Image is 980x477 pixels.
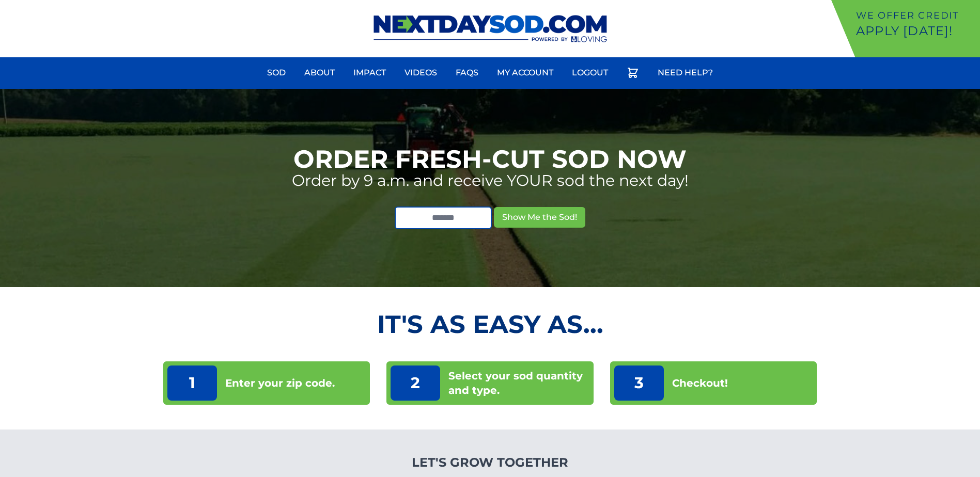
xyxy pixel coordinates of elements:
h4: Let's Grow Together [356,454,624,471]
a: Logout [566,60,614,85]
a: FAQs [449,60,485,85]
p: 2 [391,365,440,401]
a: Need Help? [651,60,719,85]
p: Select your sod quantity and type. [448,369,589,397]
a: Sod [261,60,292,85]
p: Apply [DATE]! [856,23,976,39]
p: Order by 9 a.m. and receive YOUR sod the next day! [292,171,689,190]
h1: Order Fresh-Cut Sod Now [293,147,687,171]
p: Enter your zip code. [225,376,335,390]
p: Checkout! [672,376,728,390]
p: 1 [167,365,217,401]
h2: It's as Easy As... [163,312,817,337]
p: 3 [614,365,664,401]
a: Impact [347,60,392,85]
a: My Account [491,60,559,85]
a: About [298,60,341,85]
a: Videos [398,60,443,85]
button: Show Me the Sod! [494,207,585,228]
p: We offer Credit [856,8,976,23]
